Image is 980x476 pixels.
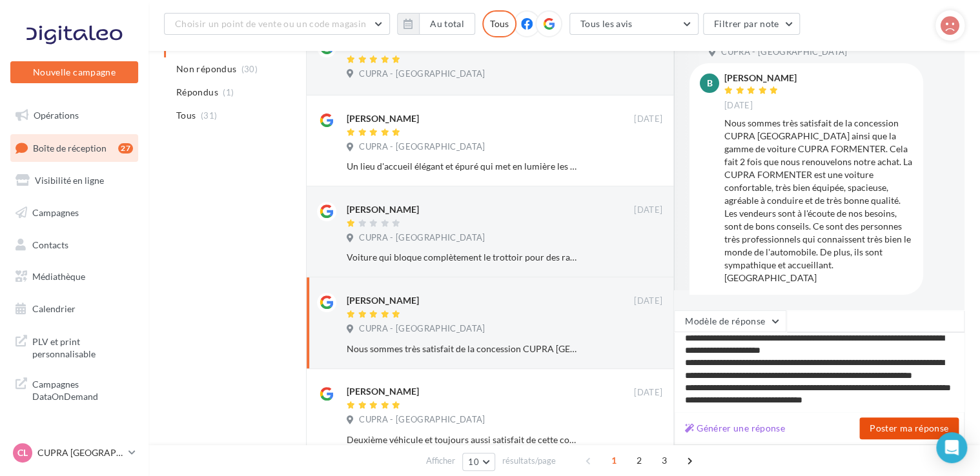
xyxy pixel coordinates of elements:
span: [DATE] [634,204,662,216]
span: Tous les avis [580,18,633,29]
div: Voiture qui bloque complètement le trottoir pour des raisons promotionnelles, impossible de passe... [347,251,578,264]
a: Campagnes DataOnDemand [8,370,141,408]
button: Tous les avis [569,13,699,35]
span: Choisir un point de vente ou un code magasin [175,18,366,29]
span: [DATE] [724,100,753,112]
span: Tous [176,109,196,122]
button: Générer une réponse [680,421,790,436]
span: 10 [468,457,479,467]
p: CUPRA [GEOGRAPHIC_DATA] [37,446,123,459]
span: Contacts [32,239,68,250]
div: Deuxième véhicule et toujours aussi satisfait de cette concession et principalement du conseiller... [347,433,578,446]
button: Poster ma réponse [859,417,959,439]
span: Campagnes DataOnDemand [32,375,133,403]
span: PLV et print personnalisable [32,333,133,361]
div: [PERSON_NAME] [347,385,419,398]
span: b [707,77,713,90]
span: 1 [604,450,624,471]
div: Open Intercom Messenger [936,432,967,463]
a: Calendrier [8,295,141,322]
span: Boîte de réception [33,142,107,153]
span: CUPRA - [GEOGRAPHIC_DATA] [359,414,485,426]
button: Nouvelle campagne [10,61,138,83]
a: Contacts [8,232,141,259]
button: 10 [462,453,495,471]
span: [DATE] [634,295,662,307]
span: [DATE] [634,387,662,399]
span: [DATE] [634,114,662,125]
div: Nous sommes très satisfait de la concession CUPRA [GEOGRAPHIC_DATA] ainsi que la gamme de voiture... [724,117,913,284]
a: PLV et print personnalisable [8,328,141,366]
span: Calendrier [32,303,76,314]
span: Afficher [426,455,455,467]
span: 2 [629,450,649,471]
span: CUPRA - [GEOGRAPHIC_DATA] [359,141,485,153]
span: Visibilité en ligne [35,175,104,186]
span: Médiathèque [32,271,85,282]
div: [PERSON_NAME] [347,294,419,307]
a: CL CUPRA [GEOGRAPHIC_DATA] [10,441,138,465]
span: (31) [201,110,217,121]
span: (30) [241,64,258,74]
a: Campagnes [8,199,141,226]
div: [PERSON_NAME] [724,74,797,83]
a: Médiathèque [8,263,141,290]
div: 27 [118,143,133,154]
a: Boîte de réception27 [8,134,141,162]
button: Au total [397,13,475,35]
span: Non répondus [176,63,236,75]
span: résultats/page [502,455,556,467]
a: Opérations [8,102,141,129]
div: Nous sommes très satisfait de la concession CUPRA [GEOGRAPHIC_DATA] ainsi que la gamme de voiture... [347,342,578,355]
button: Choisir un point de vente ou un code magasin [164,13,390,35]
div: [PERSON_NAME] [347,112,419,125]
button: Modèle de réponse [674,310,786,332]
div: [PERSON_NAME] [347,203,419,216]
span: Campagnes [32,207,79,218]
div: Un lieu d'accueil élégant et épuré qui met en lumière les véhicules tendances de chez Cupra ! Et ... [347,160,578,173]
button: Filtrer par note [703,13,801,35]
span: 3 [654,450,675,471]
a: Visibilité en ligne [8,167,141,194]
div: Tous [482,10,516,37]
span: CL [17,446,28,459]
span: CUPRA - [GEOGRAPHIC_DATA] [721,46,847,58]
span: CUPRA - [GEOGRAPHIC_DATA] [359,323,485,335]
span: Répondus [176,86,218,99]
span: CUPRA - [GEOGRAPHIC_DATA] [359,232,485,244]
span: Opérations [34,110,79,121]
span: (1) [223,87,234,97]
span: CUPRA - [GEOGRAPHIC_DATA] [359,68,485,80]
button: Au total [419,13,475,35]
